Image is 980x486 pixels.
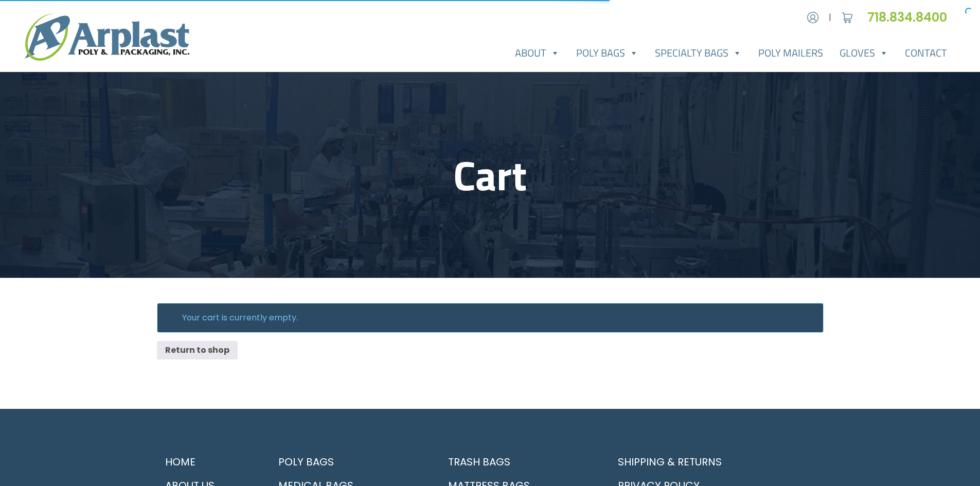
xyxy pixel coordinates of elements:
[440,450,597,474] a: Trash Bags
[829,11,831,24] span: |
[568,43,647,63] a: Poly Bags
[867,9,955,26] a: 718.834.8400
[157,450,258,474] a: Home
[831,43,897,63] a: Gloves
[157,150,824,200] h1: Cart
[647,43,750,63] a: Specialty Bags
[25,14,189,61] img: logo
[507,43,568,63] a: About
[157,303,824,333] div: Your cart is currently empty.
[897,43,955,63] a: Contact
[750,43,831,63] a: Poly Mailers
[157,341,238,359] a: Return to shop
[610,450,824,474] a: Shipping & Returns
[270,450,427,474] a: Poly Bags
